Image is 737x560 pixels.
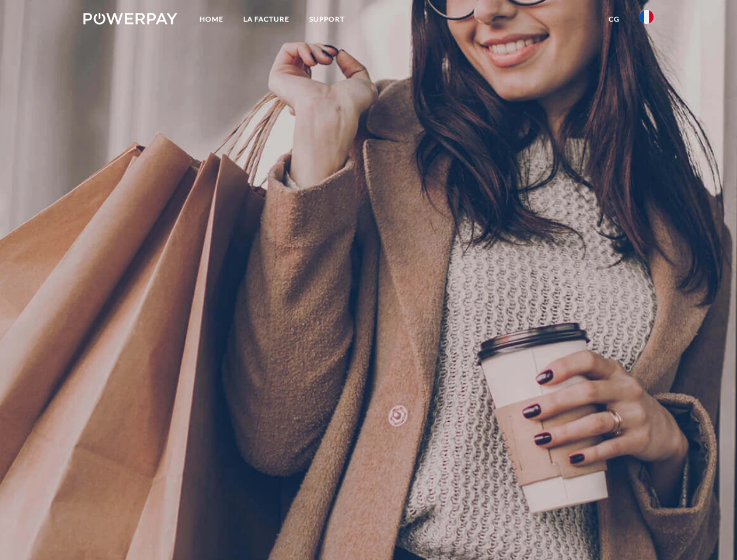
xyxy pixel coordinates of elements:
[233,9,299,30] a: LA FACTURE
[83,13,177,24] img: logo-powerpay-white.svg
[190,9,233,30] a: Home
[599,9,630,30] a: CG
[640,10,654,24] img: fr
[299,9,355,30] a: Support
